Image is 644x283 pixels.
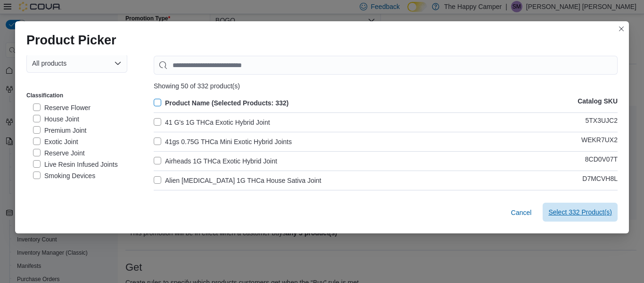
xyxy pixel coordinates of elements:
p: 5TX3UJC2 [586,117,618,128]
label: Reserve Flower [33,102,91,113]
label: Live Resin Infused Joints [33,159,118,170]
label: Airheads 1G THCa Exotic Hybrid Joint [154,155,277,167]
label: House Joint [33,113,79,125]
label: Smoking Devices [33,170,95,181]
button: Cancel [507,203,536,222]
label: Alien [MEDICAL_DATA] 1G THCa House Sativa Joint [154,175,321,186]
p: 0W7F2V58 [585,194,618,206]
p: Catalog SKU [578,97,618,109]
button: All products [26,54,127,73]
div: Showing 50 of 332 product(s) [154,82,618,90]
p: D7MCVH8L [582,175,618,186]
p: WEKR7UX2 [581,136,618,147]
p: 8CD0V07T [585,155,618,167]
label: Product Name (Selected Products: 332) [154,97,289,109]
span: Cancel [511,208,532,217]
input: Use aria labels when no actual label is in use [154,56,618,75]
span: Select 332 Product(s) [548,207,612,217]
label: Premium Joint [33,125,86,136]
label: Reserve Joint [33,147,85,159]
label: Classification [26,92,63,99]
button: Select 332 Product(s) [543,203,618,222]
label: 41gs 0.75G THCa Mini Exotic Hybrid Joints [154,136,292,147]
button: Closes this modal window [616,23,627,34]
h1: Product Picker [26,33,116,48]
label: Exotic Joint [33,136,78,147]
label: 41 G's 1G THCa Exotic Hybrid Joint [154,117,270,128]
label: [MEDICAL_DATA] Haze 1G THCa Premium Sativa Joint [154,194,330,206]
